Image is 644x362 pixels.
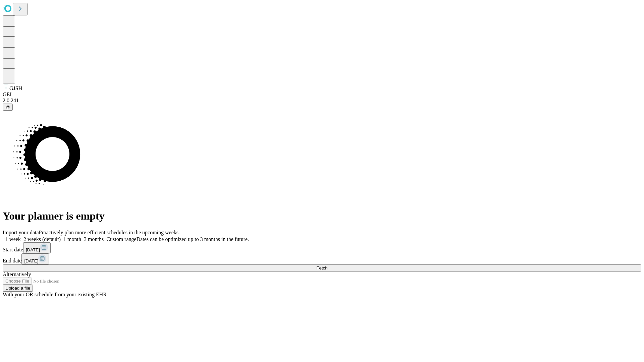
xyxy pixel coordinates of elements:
span: Proactively plan more efficient schedules in the upcoming weeks. [39,230,180,235]
span: 3 months [84,236,104,242]
div: 2.0.241 [3,98,641,104]
span: 2 weeks (default) [23,236,61,242]
span: Alternatively [3,271,31,277]
span: [DATE] [26,247,40,252]
span: Dates can be optimized up to 3 months in the future. [137,236,249,242]
span: @ [5,105,10,110]
span: [DATE] [24,258,38,263]
span: With your OR schedule from your existing EHR [3,292,107,297]
div: End date [3,253,641,264]
button: @ [3,104,13,111]
span: Import your data [3,230,39,235]
button: Upload a file [3,285,33,292]
button: [DATE] [21,253,49,264]
div: GEI [3,92,641,98]
button: [DATE] [23,242,51,253]
button: Fetch [3,264,641,271]
span: Fetch [316,265,327,270]
span: 1 month [63,236,81,242]
span: Custom range [106,236,136,242]
span: GJSH [9,85,22,91]
div: Start date [3,242,641,253]
span: 1 week [5,236,21,242]
h1: Your planner is empty [3,210,641,222]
